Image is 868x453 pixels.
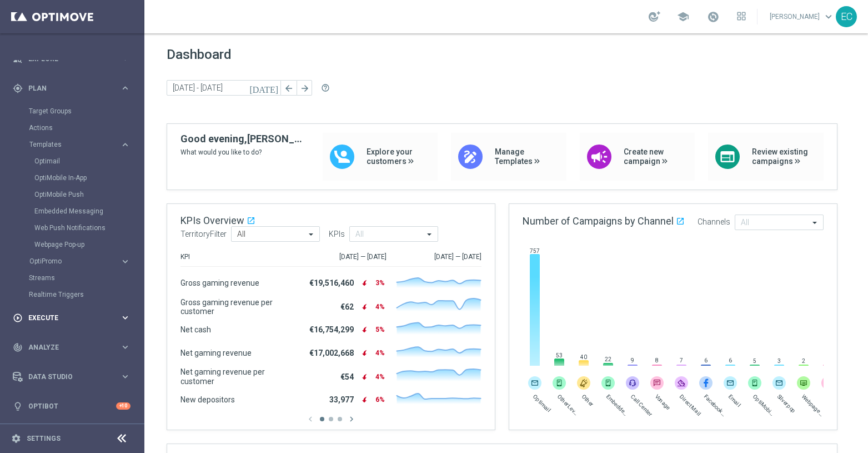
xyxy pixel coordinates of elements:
[13,401,23,411] i: lightbulb
[13,313,120,323] div: Execute
[12,84,131,93] button: gps_fixed Plan keyboard_arrow_right
[29,290,116,299] a: Realtime Triggers
[29,103,143,120] div: Target Groups
[120,256,131,267] i: keyboard_arrow_right
[120,83,131,93] i: keyboard_arrow_right
[34,190,116,199] a: OptiMobile Push
[34,207,116,216] a: Embedded Messaging
[13,83,23,93] i: gps_fixed
[13,83,120,93] div: Plan
[29,140,131,149] button: Templates keyboard_arrow_right
[12,343,131,352] button: track_changes Analyze keyboard_arrow_right
[13,342,120,352] div: Analyze
[13,342,23,352] i: track_changes
[116,402,131,410] div: +10
[34,170,143,186] div: OptiMobile In-App
[34,157,116,166] a: Optimail
[12,313,131,322] button: play_circle_outline Execute keyboard_arrow_right
[769,8,836,25] a: [PERSON_NAME]keyboard_arrow_down
[29,120,143,136] div: Actions
[28,315,120,321] span: Execute
[11,434,21,444] i: settings
[13,372,120,382] div: Data Studio
[822,11,835,23] span: keyboard_arrow_down
[28,85,120,92] span: Plan
[29,141,120,148] div: Templates
[120,312,131,323] i: keyboard_arrow_right
[34,220,143,236] div: Web Push Notifications
[27,435,61,442] a: Settings
[13,391,131,421] div: Optibot
[29,258,120,265] div: OptiPromo
[34,153,143,170] div: Optimail
[13,313,23,323] i: play_circle_outline
[29,141,109,148] span: Templates
[28,391,116,421] a: Optibot
[120,140,131,150] i: keyboard_arrow_right
[677,11,689,23] span: school
[836,6,857,27] div: EC
[34,223,116,232] a: Web Push Notifications
[34,203,143,220] div: Embedded Messaging
[29,257,131,266] button: OptiPromo keyboard_arrow_right
[34,186,143,203] div: OptiMobile Push
[29,107,116,116] a: Target Groups
[29,286,143,303] div: Realtime Triggers
[34,236,143,253] div: Webpage Pop-up
[12,402,131,411] button: lightbulb Optibot +10
[29,253,143,270] div: OptiPromo
[29,258,109,265] span: OptiPromo
[28,374,120,380] span: Data Studio
[29,273,116,282] a: Streams
[12,372,131,381] button: Data Studio keyboard_arrow_right
[120,371,131,382] i: keyboard_arrow_right
[29,270,143,286] div: Streams
[12,54,131,63] button: person_search Explore keyboard_arrow_right
[29,136,143,253] div: Templates
[29,123,116,132] a: Actions
[34,240,116,249] a: Webpage Pop-up
[120,342,131,352] i: keyboard_arrow_right
[34,173,116,182] a: OptiMobile In-App
[28,344,120,351] span: Analyze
